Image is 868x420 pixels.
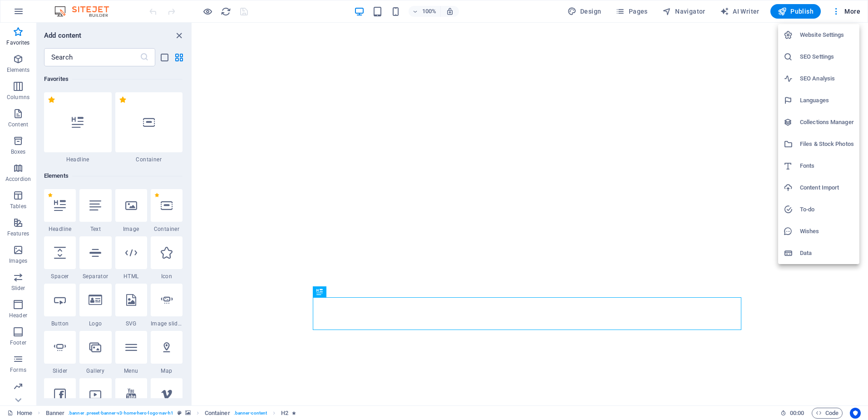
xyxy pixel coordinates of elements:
[800,182,854,193] h6: Content Import
[800,139,854,150] h6: Files & Stock Photos
[800,160,854,171] h6: Fonts
[800,248,854,259] h6: Data
[800,226,854,237] h6: Wishes
[800,204,854,215] h6: To-do
[800,117,854,128] h6: Collections Manager
[800,30,854,40] h6: Website Settings
[800,51,854,62] h6: SEO Settings
[800,95,854,106] h6: Languages
[800,73,854,84] h6: SEO Analysis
